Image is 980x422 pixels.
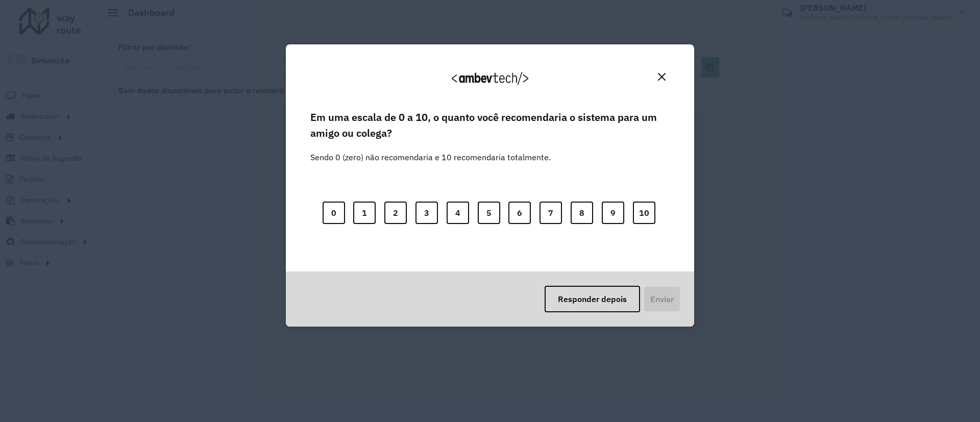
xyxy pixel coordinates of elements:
[447,202,469,224] button: 4
[384,202,407,224] button: 2
[508,202,531,224] button: 6
[654,69,670,85] button: Close
[633,202,655,224] button: 10
[323,202,345,224] button: 0
[571,202,593,224] button: 8
[545,286,640,312] button: Responder depois
[310,110,670,141] label: Em uma escala de 0 a 10, o quanto você recomendaria o sistema para um amigo ou colega?
[602,202,624,224] button: 9
[658,73,666,81] img: Close
[452,72,528,85] img: Logo Ambevtech
[415,202,438,224] button: 3
[310,139,551,163] label: Sendo 0 (zero) não recomendaria e 10 recomendaria totalmente.
[478,202,500,224] button: 5
[353,202,376,224] button: 1
[540,202,562,224] button: 7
